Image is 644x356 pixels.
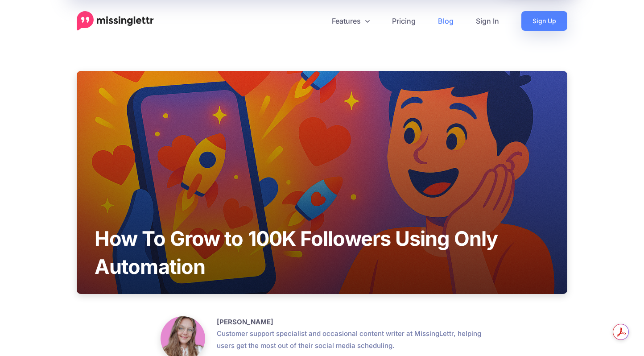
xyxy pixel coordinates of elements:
a: Home [77,11,154,31]
a: Sign Up [521,11,567,31]
b: [PERSON_NAME] [217,318,273,326]
a: Features [321,11,381,31]
p: Customer support specialist and occasional content writer at MissingLettr, helping users get the ... [217,327,483,352]
h1: How To Grow to 100K Followers Using Only Automation [77,224,567,281]
a: Sign In [465,11,510,31]
a: Blog [427,11,465,31]
a: Pricing [381,11,427,31]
